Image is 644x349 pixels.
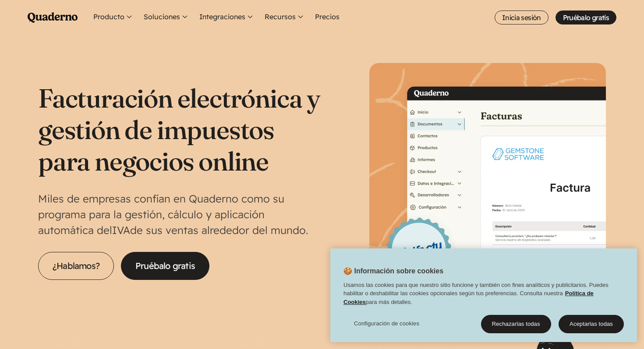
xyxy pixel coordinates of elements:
[495,10,548,24] a: Inicia sesión
[38,191,322,238] p: Miles de empresas confían en Quaderno como su programa para la gestión, cálculo y aplicación auto...
[330,248,637,342] div: Cookie banner
[369,63,606,299] img: Interfaz de Quaderno mostrando la página Factura con el distintivo Verifactu
[112,223,130,237] abbr: Impuesto sobre el Valor Añadido
[38,82,322,177] h1: Facturación electrónica y gestión de impuestos para negocios online
[330,266,443,281] h2: 🍪 Información sobre cookies
[343,315,430,332] button: Configuración de cookies
[556,10,616,24] a: Pruébalo gratis
[481,315,551,333] button: Rechazarlas todas
[38,252,114,280] a: ¿Hablamos?
[330,248,637,342] div: 🍪 Información sobre cookies
[343,290,594,305] a: Política de Cookies
[121,252,209,280] a: Pruébalo gratis
[330,281,637,311] div: Usamos las cookies para que nuestro sitio funcione y también con fines analíticos y publicitarios...
[559,315,624,333] button: Aceptarlas todas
